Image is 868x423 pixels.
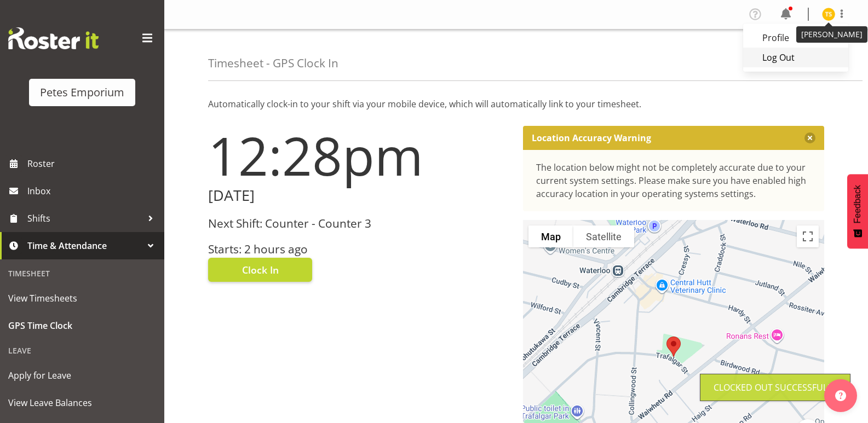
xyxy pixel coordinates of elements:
span: View Timesheets [8,290,156,306]
a: View Timesheets [3,285,162,312]
img: Rosterit website logo [8,27,99,49]
span: GPS Time Clock [8,317,156,334]
div: Leave [3,339,162,362]
button: Show street map [528,225,573,247]
p: Location Accuracy Warning [532,132,651,143]
div: Petes Emporium [40,84,124,101]
span: Shifts [27,210,142,227]
a: View Leave Balances [3,389,162,416]
span: Inbox [27,183,159,199]
span: Apply for Leave [8,367,156,384]
button: Feedback - Show survey [847,174,868,248]
a: Log Out [743,48,848,67]
button: Toggle fullscreen view [797,225,819,247]
button: Show satellite imagery [573,225,634,247]
h3: Starts: 2 hours ago [208,243,510,256]
span: Time & Attendance [27,237,142,254]
h2: [DATE] [208,187,510,204]
a: Apply for Leave [3,362,162,389]
button: Clock In [208,258,312,282]
h1: 12:28pm [208,126,510,185]
h4: Timesheet - GPS Clock In [208,57,338,69]
a: GPS Time Clock [3,312,162,339]
button: Close message [804,132,815,143]
a: Profile [743,28,848,48]
span: View Leave Balances [8,395,156,411]
span: Roster [27,155,159,172]
img: tamara-straker11292.jpg [822,8,835,21]
div: Timesheet [3,262,162,285]
h3: Next Shift: Counter - Counter 3 [208,217,510,230]
img: help-xxl-2.png [835,390,846,401]
div: Clocked out Successfully [714,381,837,394]
span: Feedback [853,185,863,223]
span: Clock In [242,263,279,277]
p: Automatically clock-in to your shift via your mobile device, which will automatically link to you... [208,97,824,111]
div: The location below might not be completely accurate due to your current system settings. Please m... [536,161,812,200]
